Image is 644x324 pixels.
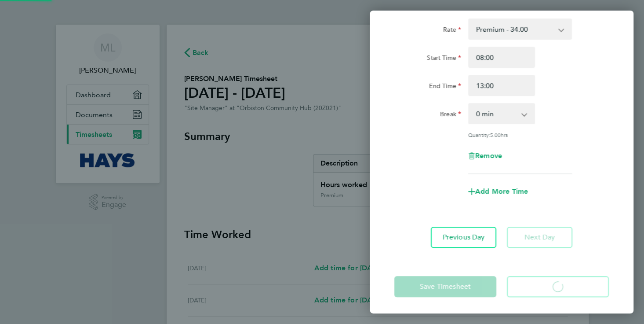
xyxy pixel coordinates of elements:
button: Add More Time [468,188,528,195]
label: Break [440,110,461,121]
input: E.g. 18:00 [468,75,535,96]
div: Quantity: hrs [468,131,572,138]
input: E.g. 08:00 [468,47,535,68]
span: Remove [475,151,502,160]
span: 5.00 [490,131,501,138]
span: Add More Time [475,187,528,195]
button: Previous Day [431,227,496,248]
span: Previous Day [443,233,485,242]
label: Start Time [427,54,461,64]
button: Remove [468,152,502,159]
label: Rate [443,26,461,36]
label: End Time [429,82,461,92]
